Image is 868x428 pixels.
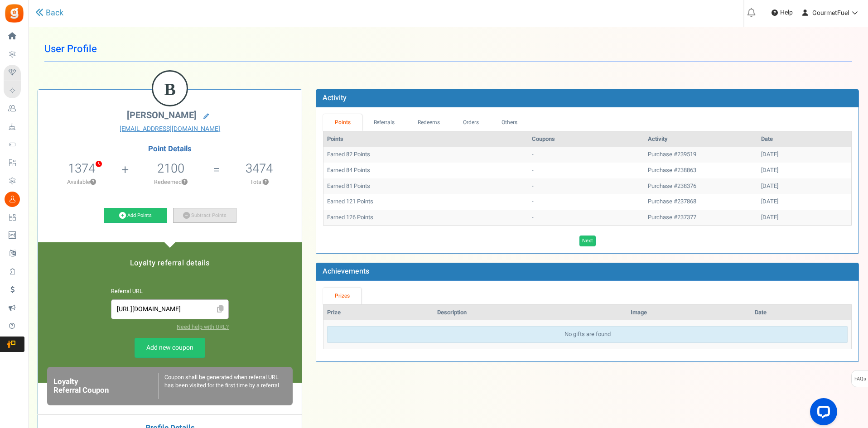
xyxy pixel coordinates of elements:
button: ? [90,179,96,185]
h5: 3474 [246,162,273,175]
th: Date [757,131,851,147]
td: Purchase #237377 [644,210,757,226]
h5: Loyalty referral details [47,259,293,267]
a: Subtract Points [173,208,236,223]
td: - [528,194,644,210]
td: Earned 121 Points [323,194,528,210]
td: Earned 82 Points [323,147,528,163]
th: Image [627,305,751,321]
p: Redeemed [130,178,212,186]
a: Others [490,114,529,131]
td: - [528,178,644,194]
h4: Point Details [38,145,302,153]
a: Need help with URL? [177,323,229,331]
button: ? [182,179,188,185]
a: Points [323,114,362,131]
p: Available [43,178,121,186]
td: - [528,147,644,163]
figcaption: B [153,72,187,107]
th: Description [434,305,627,321]
div: [DATE] [761,150,848,159]
p: Total [221,178,297,186]
div: [DATE] [761,182,848,191]
h1: User Profile [44,36,852,62]
td: Purchase #238863 [644,163,757,178]
a: Orders [451,114,490,131]
a: [EMAIL_ADDRESS][DOMAIN_NAME] [45,125,295,134]
span: GourmetFuel [812,8,849,18]
div: [DATE] [761,197,848,206]
b: Activity [323,92,347,103]
td: Purchase #239519 [644,147,757,163]
a: Next [579,236,596,246]
div: [DATE] [761,213,848,222]
th: Date [751,305,851,321]
th: Points [323,131,528,147]
span: 1374 [68,159,95,178]
div: No gifts are found [327,326,848,343]
td: Earned 84 Points [323,163,528,178]
span: [PERSON_NAME] [127,109,197,122]
h5: 2100 [157,162,184,175]
td: - [528,163,644,178]
div: [DATE] [761,166,848,175]
td: Purchase #238376 [644,178,757,194]
td: - [528,210,644,226]
th: Prize [323,305,433,321]
td: Earned 126 Points [323,210,528,226]
span: Click to Copy [213,302,227,317]
a: Prizes [323,288,361,304]
th: Activity [644,131,757,147]
h6: Loyalty Referral Coupon [53,378,158,394]
span: Help [778,8,793,17]
button: ? [263,179,269,185]
a: Add Points [104,208,167,223]
th: Coupons [528,131,644,147]
a: Add new coupon [135,338,205,358]
td: Earned 81 Points [323,178,528,194]
a: Referrals [362,114,406,131]
h6: Referral URL [111,289,229,295]
td: Purchase #237868 [644,194,757,210]
a: Help [768,5,796,20]
span: FAQs [854,370,866,388]
div: Coupon shall be generated when referral URL has been visited for the first time by a referral [158,373,286,399]
a: Redeems [406,114,452,131]
b: Achievements [323,266,369,277]
img: Gratisfaction [4,3,24,24]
